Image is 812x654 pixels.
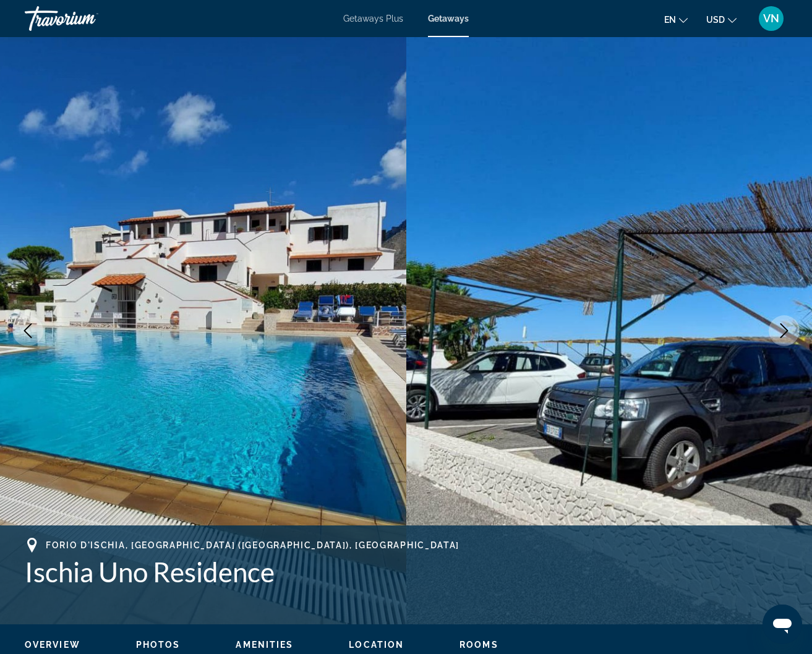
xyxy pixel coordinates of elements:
[25,639,80,650] button: Overview
[706,15,725,25] span: USD
[664,11,688,28] button: Change language
[236,640,293,650] span: Amenities
[136,640,181,650] span: Photos
[349,639,404,650] button: Location
[664,15,676,25] span: en
[25,2,148,35] a: Travorium
[755,6,787,32] button: User Menu
[236,639,293,650] button: Amenities
[25,640,80,650] span: Overview
[343,14,403,23] a: Getaways Plus
[46,540,459,550] span: Forio d'Ischia, [GEOGRAPHIC_DATA] ([GEOGRAPHIC_DATA]), [GEOGRAPHIC_DATA]
[763,605,802,644] iframe: Button to launch messaging window
[459,639,498,650] button: Rooms
[769,315,800,346] button: Next image
[428,14,469,23] a: Getaways
[706,11,737,28] button: Change currency
[136,639,181,650] button: Photos
[12,315,43,346] button: Previous image
[763,12,779,25] span: VN
[25,556,787,588] h1: Ischia Uno Residence
[459,640,498,650] span: Rooms
[349,640,404,650] span: Location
